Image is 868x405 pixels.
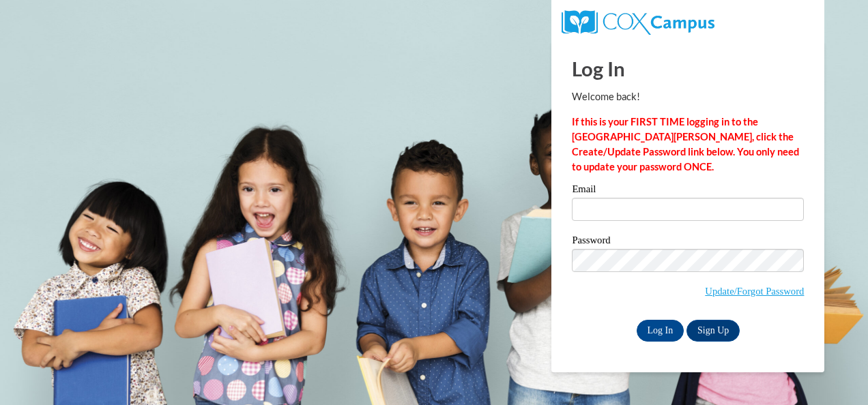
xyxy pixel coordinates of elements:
[572,116,799,172] strong: If this is your FIRST TIME logging in to the [GEOGRAPHIC_DATA][PERSON_NAME], click the Create/Upd...
[705,286,804,297] a: Update/Forgot Password
[637,320,684,342] input: Log In
[562,16,714,27] a: COX Campus
[572,89,804,104] p: Welcome back!
[572,184,804,198] label: Email
[572,55,804,82] h1: Log In
[572,235,804,249] label: Password
[686,320,740,342] a: Sign Up
[562,10,714,35] img: COX Campus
